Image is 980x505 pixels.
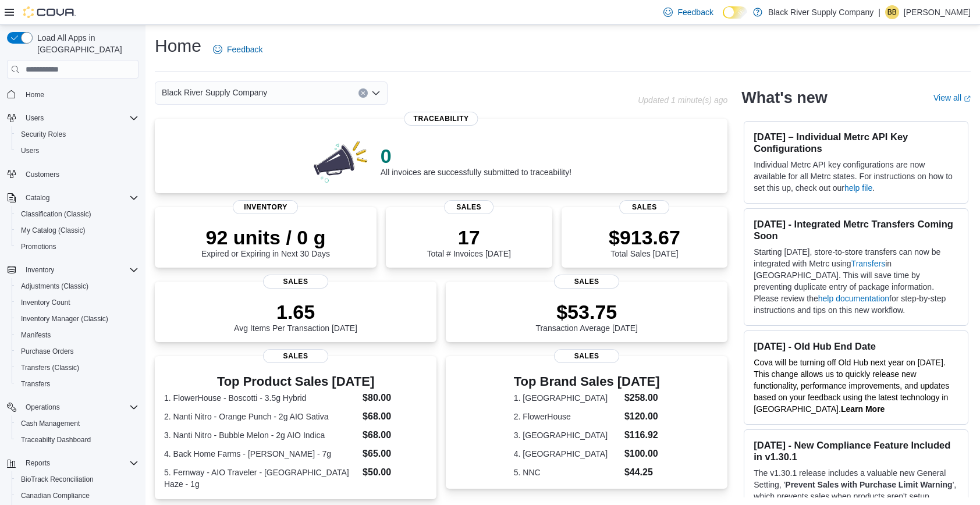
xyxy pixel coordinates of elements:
[16,433,95,447] a: Traceabilty Dashboard
[381,144,571,168] p: 0
[363,410,427,424] dd: $68.00
[16,312,139,326] span: Inventory Manager (Classic)
[16,344,79,358] a: Purchase Orders
[444,200,494,214] span: Sales
[2,455,143,471] button: Reports
[26,265,54,275] span: Inventory
[21,111,139,125] span: Users
[21,87,139,101] span: Home
[21,226,86,235] span: My Catalog (Classic)
[21,330,51,340] span: Manifests
[2,190,143,206] button: Catalog
[887,5,897,19] span: BB
[21,263,139,277] span: Inventory
[21,400,139,414] span: Operations
[363,391,427,405] dd: $80.00
[16,328,55,342] a: Manifests
[2,262,143,278] button: Inventory
[404,112,478,126] span: Traceability
[16,344,139,358] span: Purchase Orders
[164,375,427,389] h3: Top Product Sales [DATE]
[21,111,48,125] button: Users
[933,93,971,102] a: View allExternal link
[164,392,358,404] dt: 1. FlowerHouse - Boscotti - 3.5g Hybrid
[554,275,619,289] span: Sales
[16,489,94,503] a: Canadian Compliance
[21,209,91,219] span: Classification (Classic)
[754,358,949,414] span: Cova will be turning off Old Hub next year on [DATE]. This change allows us to quickly release ne...
[2,86,143,102] button: Home
[363,465,427,479] dd: $50.00
[371,88,381,98] button: Open list of options
[164,467,358,490] dt: 5. Fernway - AIO Traveler - [GEOGRAPHIC_DATA] Haze - 1g
[208,38,267,61] a: Feedback
[754,218,958,241] h3: [DATE] - Integrated Metrc Transfers Coming Soon
[21,242,56,251] span: Promotions
[16,433,139,447] span: Traceabilty Dashboard
[16,472,139,486] span: BioTrack Reconciliation
[624,447,660,461] dd: $100.00
[12,432,143,448] button: Traceabilty Dashboard
[23,6,76,18] img: Cova
[26,193,49,202] span: Catalog
[427,226,511,249] p: 17
[16,279,93,293] a: Adjustments (Classic)
[12,360,143,376] button: Transfers (Classic)
[263,349,328,363] span: Sales
[16,144,139,158] span: Users
[363,447,427,461] dd: $65.00
[514,392,620,404] dt: 1. [GEOGRAPHIC_DATA]
[723,6,747,19] input: Dark Mode
[21,347,74,356] span: Purchase Orders
[381,144,571,177] div: All invoices are successfully submitted to traceability!
[16,472,98,486] a: BioTrack Reconciliation
[16,240,61,254] a: Promotions
[16,489,139,503] span: Canadian Compliance
[427,226,511,258] div: Total # Invoices [DATE]
[16,328,139,342] span: Manifests
[12,343,143,360] button: Purchase Orders
[535,300,638,323] p: $53.75
[16,127,70,141] a: Security Roles
[21,88,49,102] a: Home
[12,143,143,159] button: Users
[164,448,358,460] dt: 4. Back Home Farms - [PERSON_NAME] - 7g
[234,300,357,323] p: 1.65
[233,200,298,214] span: Inventory
[12,311,143,327] button: Inventory Manager (Classic)
[16,377,139,391] span: Transfers
[201,226,330,258] div: Expired or Expiring in Next 30 Days
[21,456,55,470] button: Reports
[12,415,143,432] button: Cash Management
[21,456,139,470] span: Reports
[21,167,139,182] span: Customers
[21,191,54,205] button: Catalog
[841,404,885,414] strong: Learn More
[16,144,44,158] a: Users
[12,126,143,143] button: Security Roles
[363,428,427,442] dd: $68.00
[12,239,143,255] button: Promotions
[12,327,143,343] button: Manifests
[21,491,90,500] span: Canadian Compliance
[609,226,680,258] div: Total Sales [DATE]
[21,146,39,155] span: Users
[227,44,262,55] span: Feedback
[16,240,139,254] span: Promotions
[16,207,139,221] span: Classification (Classic)
[754,131,958,154] h3: [DATE] – Individual Metrc API Key Configurations
[21,314,108,323] span: Inventory Manager (Classic)
[12,278,143,294] button: Adjustments (Classic)
[16,361,139,375] span: Transfers (Classic)
[311,137,371,184] img: 0
[844,183,872,193] a: help file
[514,467,620,478] dt: 5. NNC
[624,465,660,479] dd: $44.25
[16,207,96,221] a: Classification (Classic)
[620,200,670,214] span: Sales
[12,294,143,311] button: Inventory Count
[26,403,60,412] span: Operations
[21,191,139,205] span: Catalog
[16,279,139,293] span: Adjustments (Classic)
[16,223,90,237] a: My Catalog (Classic)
